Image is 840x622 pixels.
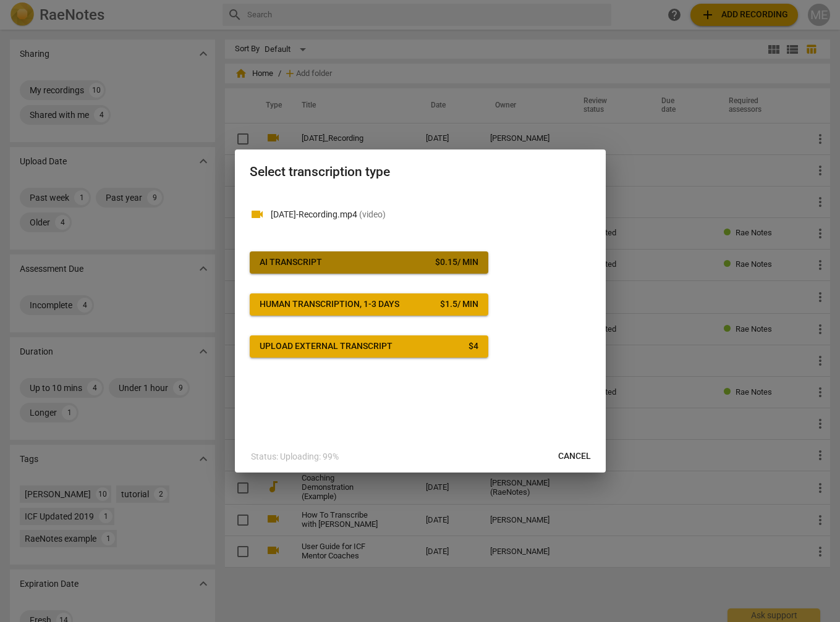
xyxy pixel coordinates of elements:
span: ( video ) [359,209,386,219]
div: $ 0.15 / min [435,256,478,269]
span: videocam [250,207,265,222]
div: Upload external transcript [260,340,392,353]
button: AI Transcript$0.15/ min [250,251,488,274]
div: Human transcription, 1-3 days [260,298,399,311]
button: Cancel [548,445,601,468]
button: Human transcription, 1-3 days$1.5/ min [250,293,488,316]
div: $ 4 [469,340,478,353]
div: $ 1.5 / min [440,298,478,311]
h2: Select transcription type [250,164,591,180]
button: Upload external transcript$4 [250,335,488,358]
div: AI Transcript [260,256,322,269]
p: 7-24-25-Recording.mp4(video) [271,208,591,221]
p: Status: Uploading: 99% [251,450,339,463]
span: Cancel [558,450,591,463]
